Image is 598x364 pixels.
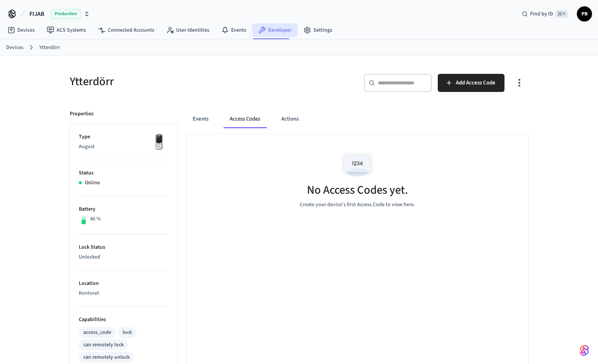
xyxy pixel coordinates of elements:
button: Actions [275,110,305,128]
p: Online [85,179,100,187]
span: Add Access Code [456,78,495,88]
img: Access Codes Empty State [340,149,374,181]
p: Location [79,280,169,288]
button: PB [577,6,592,21]
p: Capabilities [79,316,169,324]
div: can remotely unlock [83,353,130,361]
p: Lock Status [79,243,169,251]
p: Properties [70,110,94,118]
button: Add Access Code [438,74,504,92]
a: Ytterdörr [39,44,60,52]
span: ⌘ K [555,10,568,18]
div: ant example [187,110,528,128]
div: Find by ID⌘ K [516,7,574,21]
a: Events [215,23,252,37]
p: August [79,143,169,151]
div: can remotely lock [83,341,124,349]
span: PB [578,7,591,21]
a: Settings [297,23,338,37]
h5: No Access Codes yet. [307,182,408,198]
div: lock [123,329,132,336]
span: Production [51,9,81,19]
button: Access Codes [224,110,266,128]
span: Find by ID [530,10,553,18]
p: Unlocked [79,253,169,261]
p: Kontoret [79,289,169,297]
img: Yale Assure Touchscreen Wifi Smart Lock, Satin Nickel, Front [150,133,169,152]
p: Create your device's first Access Code to view here. [300,201,415,209]
p: Type [79,133,169,141]
a: Devices [6,44,23,52]
a: User Identities [160,23,215,37]
span: FIJAB [29,9,44,18]
button: Events [187,110,215,128]
div: access_code [83,329,111,336]
a: Connected Accounts [92,23,160,37]
p: Status [79,169,169,177]
p: Battery [79,205,169,213]
p: 46 % [90,215,101,223]
img: SeamLogoGradient.69752ec5.svg [580,344,589,356]
a: Devices [2,23,41,37]
a: ACS Systems [41,23,92,37]
a: Developer [252,23,297,37]
h5: Ytterdörr [70,74,294,89]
